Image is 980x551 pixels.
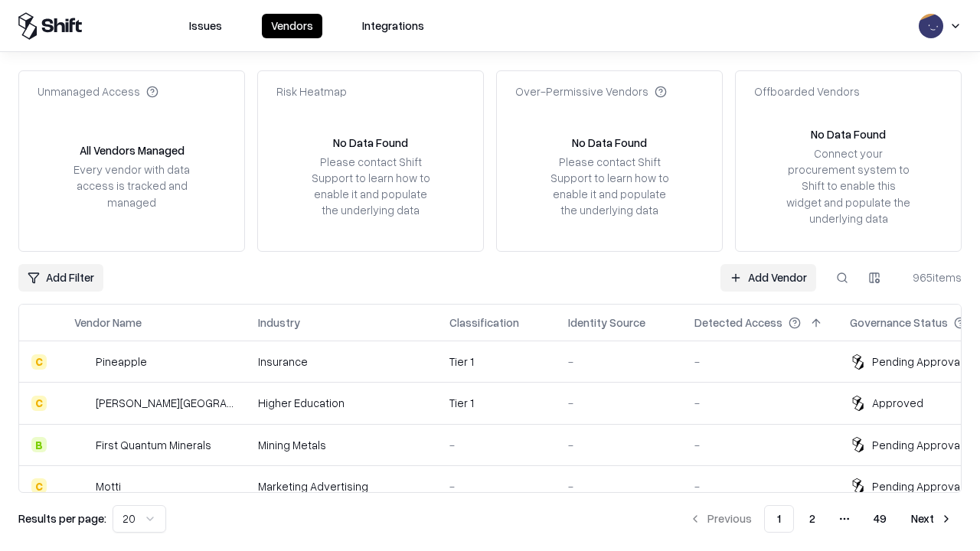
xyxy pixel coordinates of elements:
[872,395,923,411] div: Approved
[861,505,899,533] button: 49
[449,354,544,370] div: Tier 1
[811,126,886,142] div: No Data Found
[353,14,433,38] button: Integrations
[568,315,645,331] div: Identity Source
[80,142,185,158] div: All Vendors Managed
[764,505,794,533] button: 1
[38,83,158,99] div: Unmanaged Access
[680,505,962,533] nav: pagination
[694,437,825,453] div: -
[449,395,544,411] div: Tier 1
[449,478,544,494] div: -
[31,396,47,411] div: C
[694,478,825,494] div: -
[258,437,425,453] div: Mining Metals
[258,315,300,331] div: Industry
[307,154,434,219] div: Please contact Shift Support to learn how to enable it and populate the underlying data
[258,395,425,411] div: Higher Education
[797,505,828,533] button: 2
[333,135,408,151] div: No Data Found
[180,14,231,38] button: Issues
[568,437,670,453] div: -
[96,395,234,411] div: [PERSON_NAME][GEOGRAPHIC_DATA]
[96,478,121,494] div: Motti
[872,478,962,494] div: Pending Approval
[96,437,211,453] div: First Quantum Minerals
[902,505,962,533] button: Next
[96,354,147,370] div: Pineapple
[276,83,347,99] div: Risk Heatmap
[694,354,825,370] div: -
[74,354,90,370] img: Pineapple
[900,269,962,285] div: 965 items
[68,161,195,210] div: Every vendor with data access is tracked and managed
[18,264,103,292] button: Add Filter
[568,478,670,494] div: -
[74,437,90,452] img: First Quantum Minerals
[449,315,519,331] div: Classification
[31,437,47,452] div: B
[74,478,90,494] img: Motti
[568,395,670,411] div: -
[31,354,47,370] div: C
[18,510,106,527] p: Results per page:
[546,154,673,219] div: Please contact Shift Support to learn how to enable it and populate the underlying data
[262,14,322,38] button: Vendors
[872,354,962,370] div: Pending Approval
[694,395,825,411] div: -
[74,396,90,411] img: Reichman University
[785,145,912,227] div: Connect your procurement system to Shift to enable this widget and populate the underlying data
[754,83,860,99] div: Offboarded Vendors
[872,437,962,453] div: Pending Approval
[31,478,47,494] div: C
[515,83,667,99] div: Over-Permissive Vendors
[720,264,816,292] a: Add Vendor
[694,315,782,331] div: Detected Access
[572,135,647,151] div: No Data Found
[258,354,425,370] div: Insurance
[74,315,142,331] div: Vendor Name
[449,437,544,453] div: -
[850,315,948,331] div: Governance Status
[258,478,425,494] div: Marketing Advertising
[568,354,670,370] div: -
